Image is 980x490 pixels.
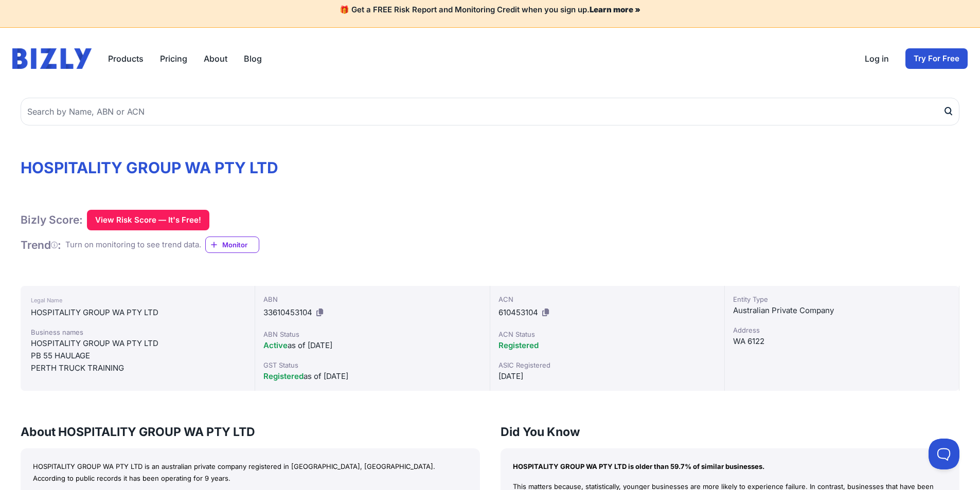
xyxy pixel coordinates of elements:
h3: About HOSPITALITY GROUP WA PTY LTD [21,424,480,440]
div: GST Status [263,360,481,370]
div: as of [DATE] [263,370,481,383]
div: ACN [498,294,716,304]
div: Turn on monitoring to see trend data. [65,239,201,251]
div: ABN Status [263,329,481,339]
div: Australian Private Company [733,304,951,317]
a: Learn more » [590,5,640,14]
div: HOSPITALITY GROUP WA PTY LTD [31,306,244,319]
a: Monitor [205,237,259,253]
p: HOSPITALITY GROUP WA PTY LTD is an australian private company registered in [GEOGRAPHIC_DATA], [G... [33,461,468,484]
button: Products [108,52,144,65]
div: ACN Status [498,329,716,339]
div: as of [DATE] [263,339,481,352]
a: Try For Free [905,48,968,69]
div: ASIC Registered [498,360,716,370]
div: Entity Type [733,294,951,304]
h1: Bizly Score: [21,213,83,227]
h3: Did You Know [501,424,960,440]
span: Monitor [222,240,259,250]
input: Search by Name, ABN or ACN [21,98,959,125]
h1: Trend : [21,238,61,252]
div: [DATE] [498,370,716,383]
div: ABN [263,294,481,304]
div: PERTH TRUCK TRAINING [31,362,244,374]
a: Log in [865,52,889,65]
h4: 🎁 Get a FREE Risk Report and Monitoring Credit when you sign up. [12,5,968,15]
span: Active [263,340,288,350]
span: Registered [263,371,304,381]
a: Blog [244,52,262,65]
span: 33610453104 [263,307,312,317]
p: HOSPITALITY GROUP WA PTY LTD is older than 59.7% of similar businesses. [513,461,948,473]
button: View Risk Score — It's Free! [87,210,209,230]
h1: HOSPITALITY GROUP WA PTY LTD [21,158,959,177]
span: 610453104 [498,307,538,317]
div: Business names [31,327,244,337]
span: Registered [498,340,539,350]
a: Pricing [160,52,187,65]
a: About [204,52,227,65]
div: WA 6122 [733,335,951,348]
div: Address [733,325,951,335]
div: Legal Name [31,294,244,306]
div: HOSPITALITY GROUP WA PTY LTD [31,337,244,350]
iframe: Toggle Customer Support [929,439,959,469]
div: PB 55 HAULAGE [31,350,244,362]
